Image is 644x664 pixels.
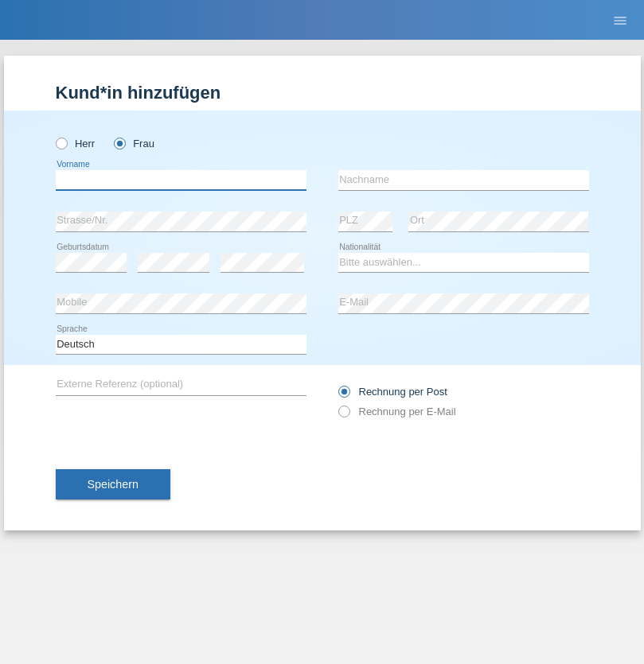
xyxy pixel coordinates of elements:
i: menu [612,13,628,29]
input: Rechnung per Post [338,386,349,406]
label: Rechnung per Post [338,386,447,398]
label: Rechnung per E-Mail [338,406,456,417]
h1: Kund*in hinzufügen [56,83,589,103]
a: menu [604,15,636,25]
input: Rechnung per E-Mail [338,406,349,425]
button: Speichern [56,469,170,499]
span: Speichern [88,478,139,491]
input: Herr [56,138,66,148]
input: Frau [114,138,124,148]
label: Herr [56,138,96,149]
label: Frau [114,138,154,149]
